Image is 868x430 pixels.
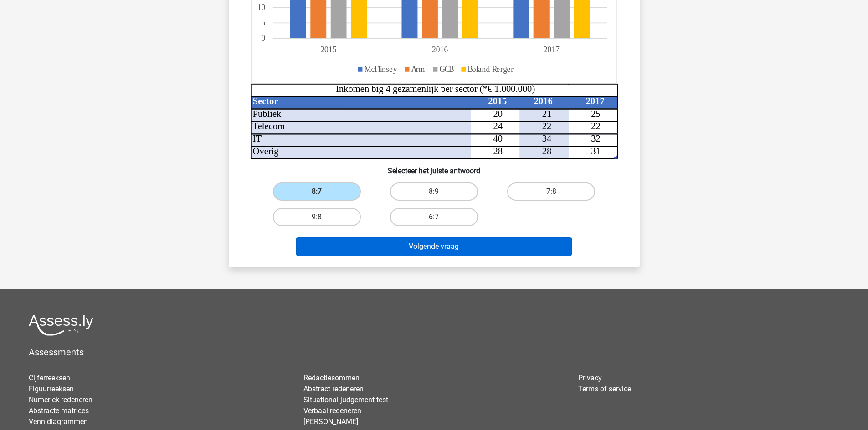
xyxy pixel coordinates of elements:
tspan: Sector [252,96,278,106]
tspan: 28 [542,146,551,156]
label: 8:9 [390,182,478,201]
label: 7:8 [507,182,595,201]
tspan: GCB [439,64,454,74]
a: [PERSON_NAME] [303,417,358,426]
a: Numeriek redeneren [29,395,92,404]
label: 8:7 [273,182,361,201]
a: Venn diagrammen [29,417,88,426]
tspan: 0 [261,34,265,43]
tspan: 201520162017 [320,45,560,55]
a: Terms of service [578,384,631,393]
tspan: 22 [591,121,601,131]
tspan: Inkomen big 4 gezamenlijk per sector (*€ 1.000.000) [336,84,535,94]
a: Privacy [578,374,602,382]
tspan: 10 [257,3,265,12]
a: Figuurreeksen [29,384,74,393]
tspan: 20 [493,109,503,119]
tspan: Overig [252,146,278,157]
tspan: 32 [591,134,601,144]
a: Situational judgement test [303,395,388,404]
tspan: McFlinsey [364,64,397,74]
h5: Assessments [29,347,839,358]
tspan: 22 [542,121,551,131]
tspan: 5 [261,18,265,28]
tspan: 28 [493,146,503,156]
a: Redactiesommen [303,374,360,382]
tspan: 40 [493,134,503,144]
tspan: IT [252,134,262,144]
h6: Selecteer het juiste antwoord [243,159,625,175]
a: Verbaal redeneren [303,406,361,415]
a: Abstract redeneren [303,384,364,393]
tspan: 24 [493,121,503,131]
tspan: 2017 [586,96,604,106]
a: Cijferreeksen [29,374,70,382]
tspan: Publiek [252,109,281,119]
tspan: 25 [591,109,601,119]
tspan: 2015 [488,96,507,106]
button: Volgende vraag [296,237,572,256]
tspan: Boland Rerger [467,64,514,74]
tspan: Arm [411,64,425,74]
tspan: 2016 [534,96,552,106]
tspan: 34 [542,134,551,144]
tspan: 21 [542,109,551,119]
img: Assessly logo [29,314,93,336]
tspan: Telecom [252,121,284,131]
tspan: 31 [591,146,601,156]
label: 6:7 [390,208,478,226]
label: 9:8 [273,208,361,226]
a: Abstracte matrices [29,406,89,415]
